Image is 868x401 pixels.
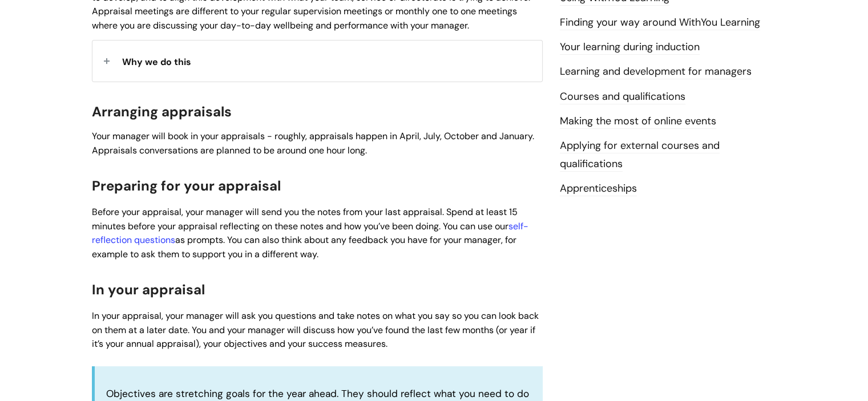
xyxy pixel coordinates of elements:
span: Arranging appraisals [92,103,232,120]
span: Before your appraisal, your manager will send you the notes from your last appraisal. Spend at le... [92,206,528,260]
a: Apprenticeships [560,181,637,196]
span: Why we do this [122,56,191,68]
span: Preparing for your appraisal [92,177,281,195]
a: Your learning during induction [560,40,700,55]
a: Applying for external courses and qualifications [560,139,720,172]
span: In your appraisal, your manager will ask you questions and take notes on what you say so you can ... [92,310,539,350]
a: Finding your way around WithYou Learning [560,15,760,30]
span: Your manager will book in your appraisals - roughly, appraisals happen in April, July, October an... [92,130,534,156]
a: Making the most of online events [560,114,716,129]
a: Courses and qualifications [560,90,685,104]
a: Learning and development for managers [560,64,752,79]
span: In your appraisal [92,281,205,298]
